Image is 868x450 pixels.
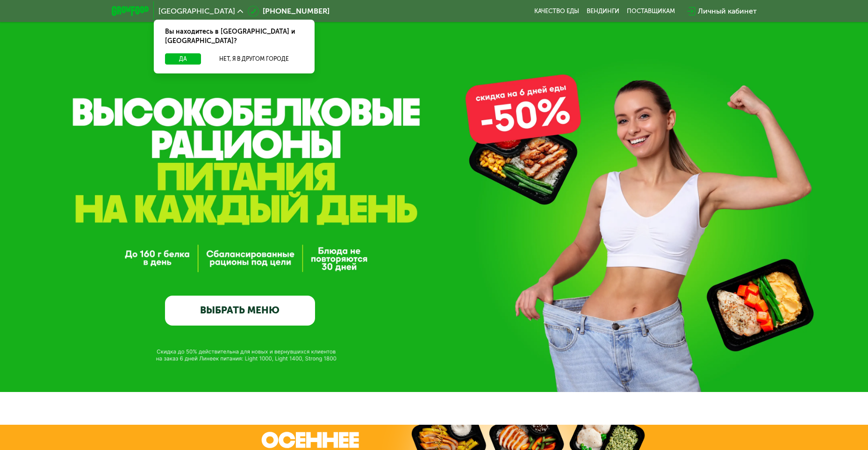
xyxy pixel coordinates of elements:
a: Вендинги [587,7,619,15]
button: Да [165,53,201,65]
a: ВЫБРАТЬ МЕНЮ [165,296,315,326]
a: [PHONE_NUMBER] [248,6,330,17]
button: Нет, я в другом городе [205,53,303,65]
div: Личный кабинет [698,6,757,17]
div: Вы находитесь в [GEOGRAPHIC_DATA] и [GEOGRAPHIC_DATA]? [154,20,315,53]
a: Качество еды [534,7,579,15]
div: поставщикам [627,7,675,15]
span: [GEOGRAPHIC_DATA] [158,7,235,15]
